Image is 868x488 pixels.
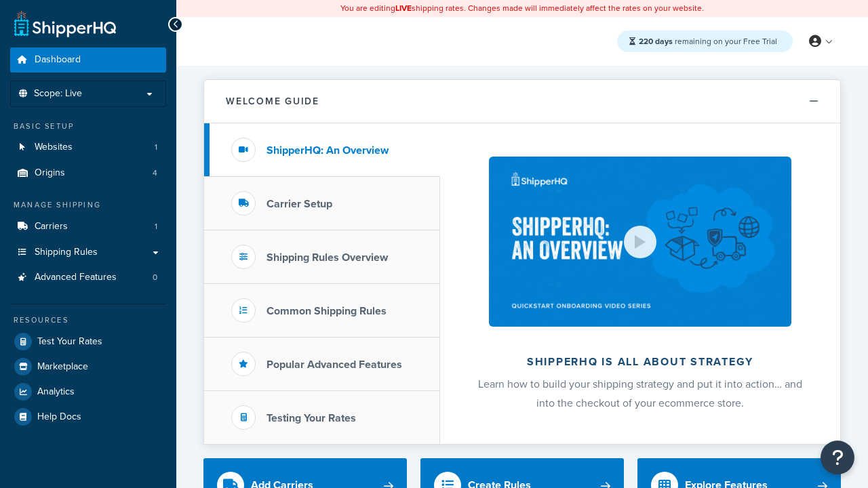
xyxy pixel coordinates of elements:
[267,359,402,371] h3: Popular Advanced Features
[35,167,65,179] span: Origins
[10,329,166,354] a: Test Your Rates
[10,314,166,326] div: Resources
[226,96,319,106] h2: Welcome Guide
[10,265,166,290] a: Advanced Features0
[35,272,117,283] span: Advanced Features
[10,405,166,429] a: Help Docs
[37,411,81,423] span: Help Docs
[153,272,157,283] span: 0
[35,247,98,258] span: Shipping Rules
[267,251,388,264] h3: Shipping Rules Overview
[37,386,75,398] span: Analytics
[10,265,166,290] li: Advanced Features
[10,47,166,73] a: Dashboard
[639,35,777,47] span: remaining on your Free Trial
[204,80,840,123] button: Welcome Guide
[35,142,73,153] span: Websites
[35,221,68,232] span: Carriers
[10,161,166,186] a: Origins4
[10,354,166,379] a: Marketplace
[10,214,166,239] a: Carriers1
[10,135,166,160] li: Websites
[10,240,166,265] a: Shipping Rules
[155,142,157,153] span: 1
[35,54,81,66] span: Dashboard
[153,167,157,179] span: 4
[10,121,166,132] div: Basic Setup
[395,2,412,14] b: LIVE
[34,88,82,100] span: Scope: Live
[10,380,166,404] a: Analytics
[489,157,791,327] img: ShipperHQ is all about strategy
[821,441,854,474] button: Open Resource Center
[37,336,102,348] span: Test Your Rates
[267,198,332,210] h3: Carrier Setup
[10,199,166,211] div: Manage Shipping
[639,35,673,47] strong: 220 days
[10,135,166,160] a: Websites1
[476,356,804,368] h2: ShipperHQ is all about strategy
[267,412,356,424] h3: Testing Your Rates
[478,376,802,411] span: Learn how to build your shipping strategy and put it into action… and into the checkout of your e...
[37,361,88,373] span: Marketplace
[10,214,166,239] li: Carriers
[155,221,157,232] span: 1
[267,144,389,157] h3: ShipperHQ: An Overview
[267,305,387,317] h3: Common Shipping Rules
[10,161,166,186] li: Origins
